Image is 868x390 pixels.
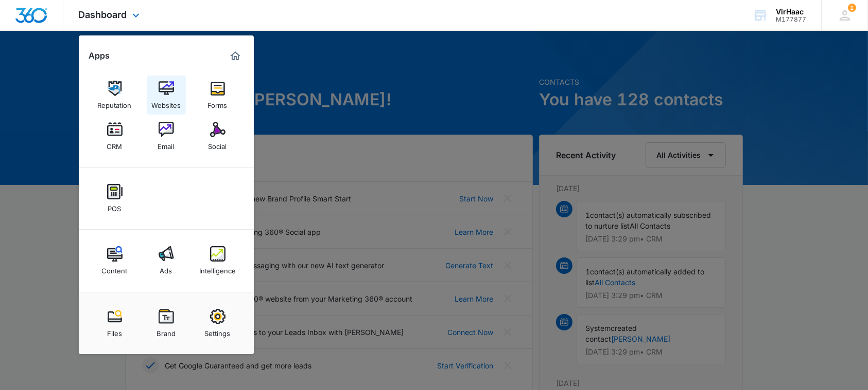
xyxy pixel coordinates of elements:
div: Ads [160,262,172,275]
a: Reputation [95,76,134,115]
div: Reputation [98,96,132,109]
div: notifications count [848,4,856,12]
div: Email [158,137,175,151]
a: Social [198,117,237,156]
a: Websites [147,76,186,115]
div: account id [776,16,806,23]
a: Ads [147,241,186,280]
div: Brand [157,324,176,338]
a: Marketing 360® Dashboard [227,48,244,64]
div: CRM [107,137,123,151]
a: CRM [95,117,134,156]
div: POS [108,199,121,213]
a: Email [147,117,186,156]
div: Files [107,324,122,338]
a: Intelligence [198,241,237,280]
span: Dashboard [79,9,127,20]
span: 1 [848,4,856,12]
a: Forms [198,76,237,115]
div: account name [776,8,806,16]
a: Settings [198,304,237,343]
a: Content [95,241,134,280]
div: Content [102,262,128,275]
div: Social [209,137,227,151]
a: Files [95,304,134,343]
a: Brand [147,304,186,343]
a: POS [95,179,134,218]
div: Forms [208,96,228,109]
div: Settings [205,324,231,338]
h2: Apps [89,51,110,61]
div: Intelligence [199,262,236,275]
div: Websites [151,96,181,109]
